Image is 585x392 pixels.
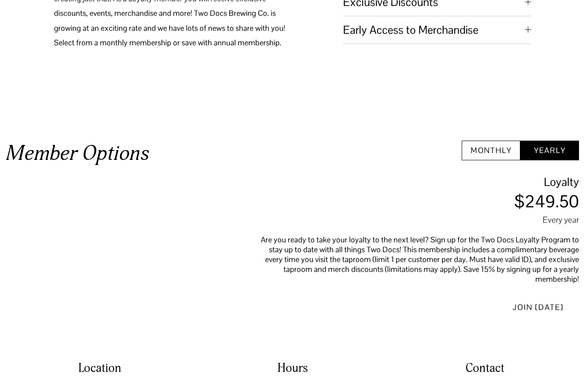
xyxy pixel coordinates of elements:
em: Member Options [6,141,149,166]
button: Monthly [462,141,520,161]
p: Are you ready to take your loyalty to the next level? Sign up for the Two Docs Loyalty Program to... [251,235,579,284]
span: Early Access to Merchandise [343,23,525,37]
h4: Contact [391,360,579,376]
button: Yearly [520,141,579,161]
h4: Location [6,360,194,376]
h4: Hours [199,360,387,376]
div: Every year [251,214,579,225]
button: Early Access to Merchandise [343,16,531,44]
div: Join [DATE] [513,302,564,312]
button: Join [DATE] [497,293,579,321]
div: Loyalty [251,174,579,189]
div: $249.50 [251,194,579,209]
